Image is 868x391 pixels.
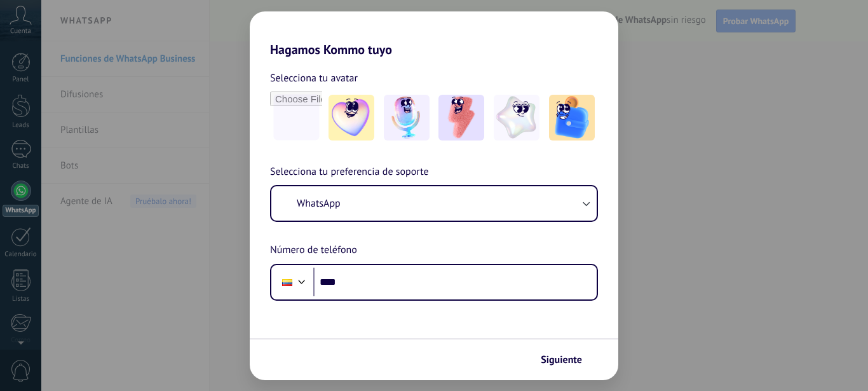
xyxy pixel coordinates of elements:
span: Selecciona tu preferencia de soporte [270,164,429,181]
button: Siguiente [535,349,599,371]
img: -2.jpeg [384,95,430,141]
h2: Hagamos Kommo tuyo [250,11,618,57]
span: Selecciona tu avatar [270,70,358,86]
img: -5.jpeg [549,95,595,141]
span: WhatsApp [297,197,341,210]
img: -4.jpeg [494,95,539,141]
div: Ecuador: + 593 [275,269,299,296]
img: -3.jpeg [438,95,484,141]
img: -1.jpeg [329,95,374,141]
button: WhatsApp [271,186,597,221]
span: Número de teléfono [270,242,357,259]
span: Siguiente [541,355,582,364]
